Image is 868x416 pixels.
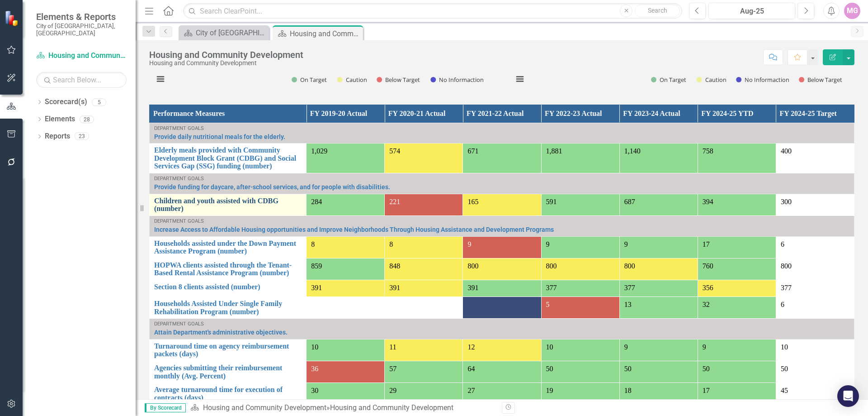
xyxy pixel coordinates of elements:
td: Double-Click to Edit Right Click for Context Menu [150,123,854,143]
button: Show Caution [337,76,367,84]
span: 377 [624,284,635,292]
button: Show Below Target [377,76,420,84]
span: 356 [703,284,713,292]
span: 17 [703,387,710,394]
img: ClearPoint Strategy [4,10,20,26]
div: 5 [92,98,106,106]
span: 9 [546,240,550,248]
span: 10 [311,343,318,351]
span: 19 [546,387,553,394]
button: Show No Informaction [736,76,789,84]
span: 377 [781,284,792,292]
a: Housing and Community Development [203,403,326,412]
span: 165 [467,198,478,206]
span: 50 [624,365,632,373]
div: Housing and Community Development [330,403,453,412]
a: Attain Department's administrative objectives. [154,329,849,336]
td: Double-Click to Edit Right Click for Context Menu [150,280,307,296]
span: 9 [467,240,471,248]
td: Double-Click to Edit Right Click for Context Menu [150,143,307,173]
span: 9 [624,343,628,351]
div: Department Goals [154,126,849,131]
span: 57 [389,365,396,373]
span: By Scorecard [145,403,186,412]
span: 12 [467,343,475,351]
div: Department Goals [154,176,849,182]
span: 377 [546,284,557,292]
span: 391 [467,284,478,292]
span: 400 [781,147,792,155]
td: Double-Click to Edit [776,143,854,173]
a: Housing and Community Development [36,51,127,61]
span: 50 [781,365,788,373]
span: 17 [703,240,710,248]
div: Housing and Community Development [290,28,361,39]
div: 28 [80,115,94,123]
a: Provide daily nutritional meals for the elderly. [154,134,849,140]
span: 64 [467,365,475,373]
td: Double-Click to Edit Right Click for Context Menu [150,215,854,236]
span: 1,029 [311,147,327,155]
span: 9 [624,240,628,248]
span: 8 [311,240,315,248]
a: Households Assisted Under Single Family Rehabilitation Program (number) [154,300,302,316]
a: Children and youth assisted with CDBG (number) [154,197,302,213]
td: Double-Click to Edit Right Click for Context Menu [150,258,307,280]
span: 800 [781,262,792,270]
div: Department Goals [154,219,849,224]
span: 758 [703,147,713,155]
td: Double-Click to Edit Right Click for Context Menu [150,173,854,194]
span: 221 [389,198,400,206]
button: Aug-25 [708,3,795,19]
span: 1,881 [546,147,562,155]
span: 687 [624,198,635,206]
td: Double-Click to Edit [776,361,854,383]
span: 50 [703,365,710,373]
span: Elements & Reports [36,11,127,22]
a: Provide funding for daycare, after-school services, and for people with disabilities. [154,184,849,191]
td: Double-Click to Edit [776,383,854,405]
span: 32 [703,301,710,308]
td: Double-Click to Edit [776,194,854,215]
div: Department Goals [154,321,849,327]
span: 394 [703,198,713,206]
span: 10 [546,343,553,351]
span: 18 [624,387,632,394]
span: 300 [781,198,792,206]
td: Double-Click to Edit Right Click for Context Menu [150,194,307,215]
span: 1,140 [624,147,641,155]
span: 5 [546,301,550,308]
a: Households assisted under the Down Payment Assistance Program (number) [154,239,302,255]
a: Turnaround time on agency reimbursement packets (days) [154,342,302,358]
span: 29 [389,387,396,394]
span: 50 [546,365,553,373]
button: MG [844,3,860,19]
span: 8 [389,240,393,248]
button: View chart menu, Year Over Year Performance [514,73,526,86]
span: 6 [781,301,784,308]
a: Average turnaround time for execution of contracts (days) [154,386,302,402]
span: 671 [467,147,478,155]
a: Increase Access to Affordable Housing opportunities and Improve Neighborhoods Through Housing Ass... [154,226,849,233]
td: Double-Click to Edit Right Click for Context Menu [150,319,854,339]
span: 11 [389,343,396,351]
span: 30 [311,387,318,394]
span: 9 [703,343,706,351]
button: Show No Informaction [430,76,483,84]
span: 391 [311,284,322,292]
td: Double-Click to Edit Right Click for Context Menu [150,236,307,258]
td: Double-Click to Edit [776,280,854,296]
span: 800 [467,262,478,270]
div: City of [GEOGRAPHIC_DATA] [196,27,267,38]
text: No Informaction [745,76,789,84]
button: Show Caution [697,76,726,84]
span: Search [648,7,667,14]
input: Search Below... [36,72,127,88]
a: Agencies submitting their reimbursement monthly (Avg. Percent) [154,364,302,380]
a: City of [GEOGRAPHIC_DATA] [181,27,267,38]
span: 760 [703,262,713,270]
button: Search [635,5,680,17]
span: 36 [311,365,318,373]
a: Section 8 clients assisted (number) [154,283,302,291]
